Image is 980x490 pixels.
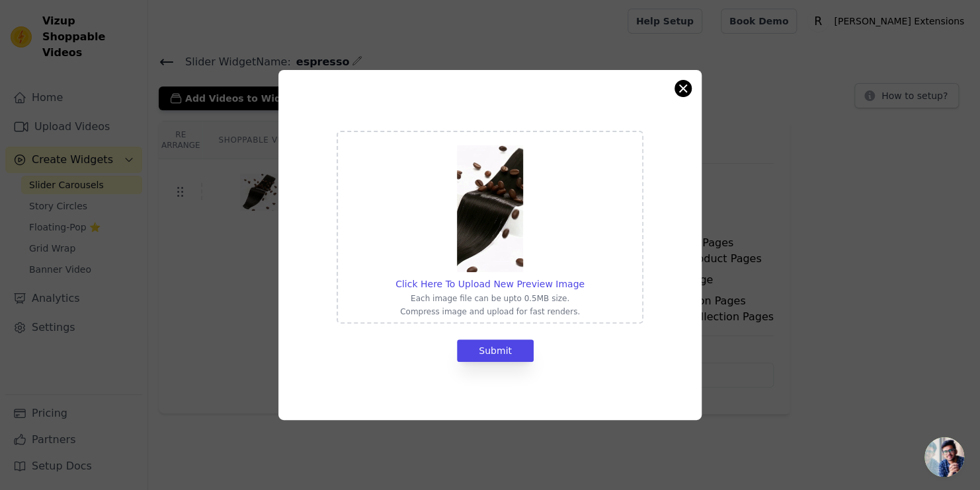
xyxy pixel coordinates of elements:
p: Each image file can be upto 0.5MB size. [395,293,585,304]
span: Click Here To Upload New Preview Image [395,279,585,289]
button: Submit [457,339,534,362]
button: Close modal [675,81,691,96]
p: Compress image and upload for fast renders. [395,306,585,317]
div: Open chat [924,437,964,477]
img: preview [457,145,523,272]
